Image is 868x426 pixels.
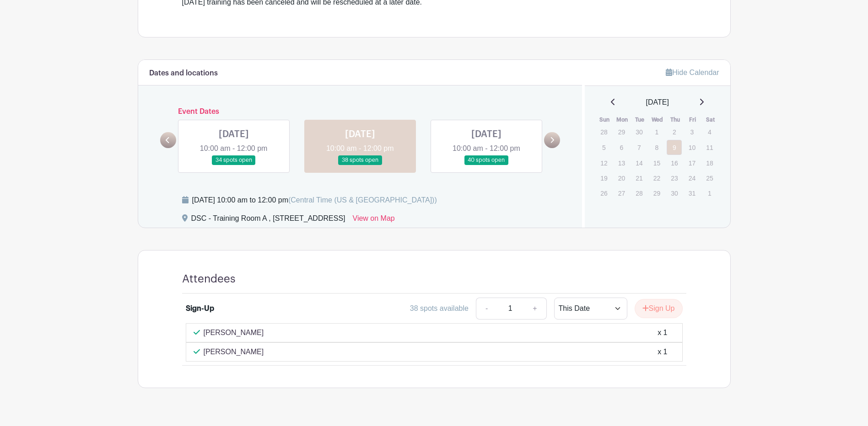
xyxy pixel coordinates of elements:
[149,69,218,78] h6: Dates and locations
[702,156,717,170] p: 18
[684,115,702,124] th: Fri
[631,125,647,139] p: 30
[596,156,611,170] p: 12
[667,186,682,200] p: 30
[635,299,683,318] button: Sign Up
[204,327,264,338] p: [PERSON_NAME]
[646,97,669,108] span: [DATE]
[649,171,664,185] p: 22
[410,303,469,314] div: 38 spots available
[649,115,667,124] th: Wed
[523,298,546,319] a: +
[685,156,700,170] p: 17
[685,125,700,139] p: 3
[685,186,700,200] p: 31
[702,171,717,185] p: 25
[192,195,437,206] div: [DATE] 10:00 am to 12:00 pm
[666,115,684,124] th: Thu
[685,140,700,154] p: 10
[596,140,611,154] p: 5
[667,171,682,185] p: 23
[631,171,647,185] p: 21
[658,327,667,338] div: x 1
[191,213,345,228] div: DSC - Training Room A , [STREET_ADDRESS]
[614,171,629,185] p: 20
[596,125,611,139] p: 28
[614,156,629,170] p: 13
[182,272,236,286] h4: Attendees
[186,303,214,314] div: Sign-Up
[204,346,264,357] p: [PERSON_NAME]
[353,213,395,228] a: View on Map
[596,171,611,185] p: 19
[596,186,611,200] p: 26
[649,186,664,200] p: 29
[667,156,682,170] p: 16
[702,186,717,200] p: 1
[614,125,629,139] p: 29
[685,171,700,185] p: 24
[649,156,664,170] p: 15
[596,115,614,124] th: Sun
[614,115,631,124] th: Mon
[702,140,717,154] p: 11
[631,156,647,170] p: 14
[176,107,545,116] h6: Event Dates
[667,140,682,155] a: 9
[631,115,649,124] th: Tue
[649,125,664,139] p: 1
[649,140,664,154] p: 8
[476,298,497,319] a: -
[701,115,719,124] th: Sat
[702,125,717,139] p: 4
[631,186,647,200] p: 28
[288,196,437,204] span: (Central Time (US & [GEOGRAPHIC_DATA]))
[614,186,629,200] p: 27
[631,140,647,154] p: 7
[667,125,682,139] p: 2
[614,140,629,154] p: 6
[666,69,719,76] a: Hide Calendar
[658,346,667,357] div: x 1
